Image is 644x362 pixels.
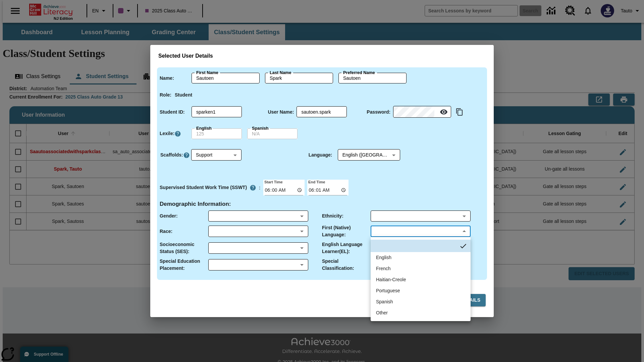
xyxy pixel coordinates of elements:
[376,298,393,305] div: Spanish
[376,309,388,316] div: Other
[371,252,471,263] li: English
[376,254,391,261] div: English
[371,240,471,252] li: No Item Selected
[376,287,400,294] div: Portuguese
[371,296,471,307] li: Spanish
[371,263,471,274] li: French
[371,274,471,285] li: Haitian-Creole
[371,307,471,318] li: Other
[376,265,391,272] div: French
[371,285,471,296] li: Portuguese
[376,276,406,283] div: Haitian-Creole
